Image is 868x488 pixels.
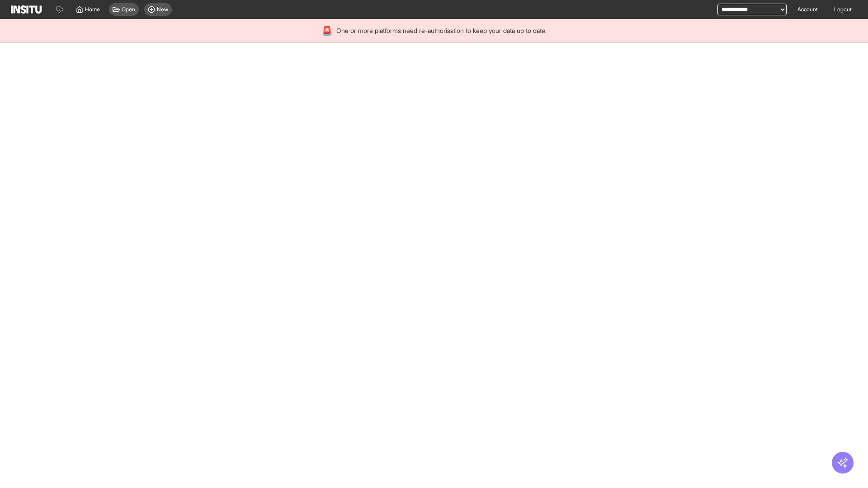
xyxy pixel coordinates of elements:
[336,26,547,35] span: One or more platforms need re-authorisation to keep your data up to date.
[157,6,168,13] span: New
[85,6,100,13] span: Home
[122,6,135,13] span: Open
[321,24,333,37] div: 🚨
[11,5,42,14] img: Logo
